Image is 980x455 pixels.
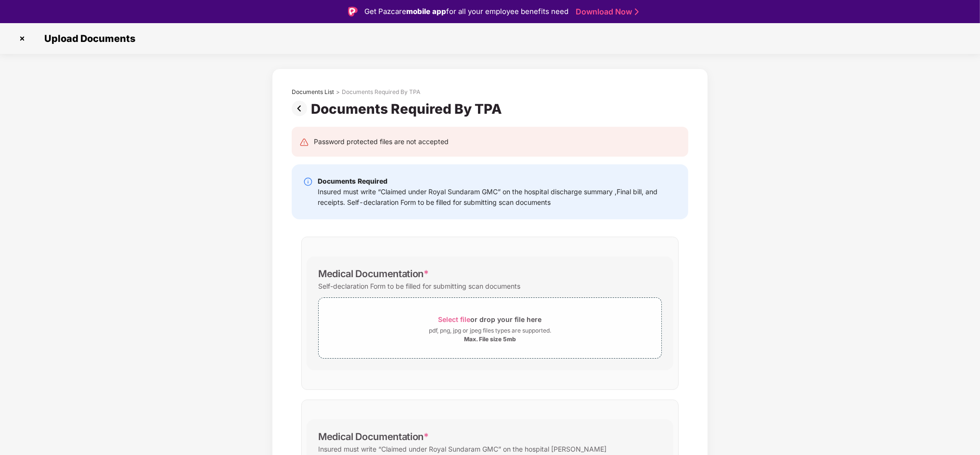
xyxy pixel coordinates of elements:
strong: mobile app [406,7,446,16]
div: Password protected files are not accepted [314,136,449,147]
img: svg+xml;base64,PHN2ZyBpZD0iUHJldi0zMngzMiIgeG1sbnM9Imh0dHA6Ly93d3cudzMub3JnLzIwMDAvc3ZnIiB3aWR0aD... [292,101,311,116]
img: Stroke [635,7,639,17]
div: or drop your file here [438,313,542,326]
img: svg+xml;base64,PHN2ZyBpZD0iSW5mby0yMHgyMCIgeG1sbnM9Imh0dHA6Ly93d3cudzMub3JnLzIwMDAvc3ZnIiB3aWR0aD... [303,177,313,187]
div: Documents Required By TPA [311,101,506,117]
div: Max. File size 5mb [464,335,516,343]
img: svg+xml;base64,PHN2ZyBpZD0iQ3Jvc3MtMzJ4MzIiIHhtbG5zPSJodHRwOi8vd3d3LnczLm9yZy8yMDAwL3N2ZyIgd2lkdG... [14,31,30,46]
div: Documents Required By TPA [342,88,420,96]
div: Self-declaration Form to be filled for submitting scan documents [318,280,520,293]
a: Download Now [576,7,636,17]
div: Medical Documentation [318,268,429,280]
div: Get Pazcare for all your employee benefits need [364,6,568,17]
img: Logo [348,7,358,16]
img: svg+xml;base64,PHN2ZyB4bWxucz0iaHR0cDovL3d3dy53My5vcmcvMjAwMC9zdmciIHdpZHRoPSIyNCIgaGVpZ2h0PSIyNC... [299,137,309,147]
div: Medical Documentation [318,431,429,442]
span: Upload Documents [35,33,140,44]
span: Select file [438,315,471,323]
span: Select fileor drop your file herepdf, png, jpg or jpeg files types are supported.Max. File size 5mb [319,305,661,351]
div: Insured must write “Claimed under Royal Sundaram GMC” on the hospital discharge summary ,Final bi... [318,187,677,208]
div: Documents List [292,88,334,96]
div: pdf, png, jpg or jpeg files types are supported. [429,326,551,335]
div: > [336,88,340,96]
b: Documents Required [318,177,387,185]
